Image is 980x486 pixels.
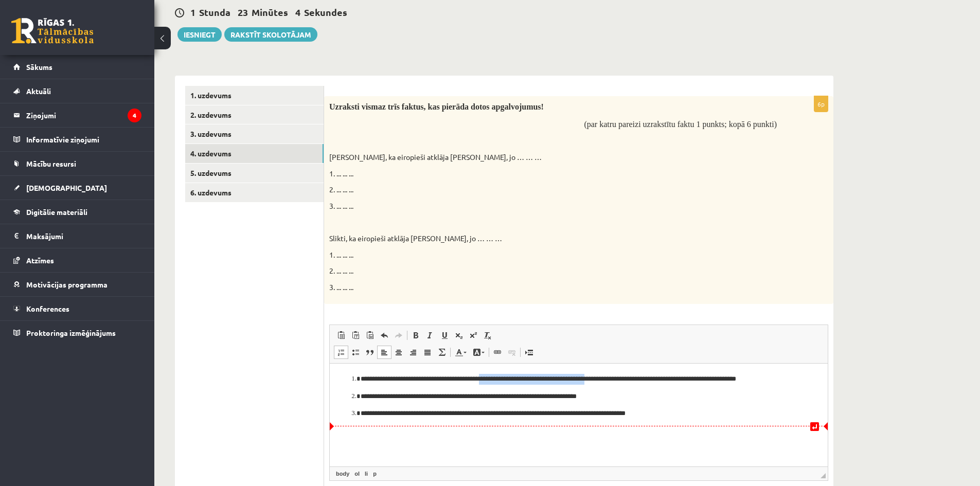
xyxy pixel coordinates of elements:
[13,103,141,127] a: Ziņojumi4
[348,346,363,359] a: Insert/Remove Bulleted List
[224,27,317,42] a: Rakstīt skolotājam
[128,109,141,122] i: 4
[334,346,348,359] a: Insert/Remove Numbered List
[452,346,470,359] a: Text Color
[26,62,52,71] span: Sākums
[13,79,141,103] a: Aktuāli
[26,103,141,127] legend: Ziņojumi
[821,473,826,478] span: Resize
[522,346,536,359] a: Insert Page Break for Printing
[13,200,141,224] a: Digitālie materiāli
[406,346,420,359] a: Align Right
[363,469,370,478] a: li element
[329,152,777,163] p: [PERSON_NAME], ka eiropieši atklāja [PERSON_NAME], jo … … …
[420,346,435,359] a: Justify
[26,256,54,265] span: Atzīmes
[13,224,141,248] a: Maksājumi
[13,248,141,272] a: Atzīmes
[185,86,324,105] a: 1. uzdevums
[252,6,288,18] span: Minūtes
[177,27,222,42] button: Iesniegt
[26,159,76,168] span: Mācību resursi
[423,329,437,342] a: Italic (Ctrl+I)
[480,329,495,342] a: Remove Format
[185,105,324,124] a: 2. uzdevums
[329,169,777,179] p: 1. ... ... ...
[363,346,377,359] a: Block Quote
[334,469,351,478] a: body element
[584,120,777,129] span: (par katru pareizi uzrakstītu faktu 1 punkts; kopā 6 punkti)
[437,329,452,342] a: Underline (Ctrl+U)
[329,233,777,244] p: Slikti, ka eiropieši atklāja [PERSON_NAME], jo … … …
[330,364,828,466] iframe: Editor, wiswyg-editor-user-answer-47024955088360
[26,86,51,96] span: Aktuāli
[391,346,406,359] a: Center
[13,321,141,345] a: Proktoringa izmēģinājums
[185,144,324,163] a: 4. uzdevums
[199,6,230,18] span: Stunda
[304,6,347,18] span: Sekundes
[352,469,362,478] a: ol element
[13,152,141,175] a: Mācību resursi
[26,280,108,289] span: Motivācijas programma
[13,176,141,200] a: [DEMOGRAPHIC_DATA]
[26,224,141,248] legend: Maksājumi
[295,6,300,18] span: 4
[371,469,379,478] a: p element
[377,329,391,342] a: Undo (Ctrl+Z)
[11,18,94,44] a: Rīgas 1. Tālmācības vidusskola
[26,207,87,217] span: Digitālie materiāli
[391,329,406,342] a: Redo (Ctrl+Y)
[185,183,324,202] a: 6. uzdevums
[348,329,363,342] a: Paste as plain text (Ctrl+Shift+V)
[26,328,116,337] span: Proktoringa izmēģinājums
[329,185,777,195] p: 2. ... ... ...
[466,329,480,342] a: Superscript
[363,329,377,342] a: Paste from Word
[26,304,69,313] span: Konferences
[329,250,777,260] p: 1. ... ... ...
[185,124,324,143] a: 3. uzdevums
[814,96,828,112] p: 6p
[505,346,519,359] a: Unlink
[13,273,141,296] a: Motivācijas programma
[435,346,449,359] a: Math
[190,6,195,18] span: 1
[26,128,141,151] legend: Informatīvie ziņojumi
[238,6,248,18] span: 23
[13,297,141,320] a: Konferences
[408,329,423,342] a: Bold (Ctrl+B)
[329,266,777,276] p: 2. ... ... ...
[185,164,324,183] a: 5. uzdevums
[13,55,141,79] a: Sākums
[13,128,141,151] a: Informatīvie ziņojumi
[26,183,107,192] span: [DEMOGRAPHIC_DATA]
[377,346,391,359] a: Align Left
[334,329,348,342] a: Paste (Ctrl+V)
[329,102,544,111] span: Uzraksti vismaz trīs faktus, kas pierāda dotos apgalvojumus!
[490,346,505,359] a: Link (Ctrl+K)
[329,201,777,211] p: 3. ... ... ...
[329,282,777,293] p: 3. ... ... ...
[470,346,488,359] a: Background Color
[452,329,466,342] a: Subscript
